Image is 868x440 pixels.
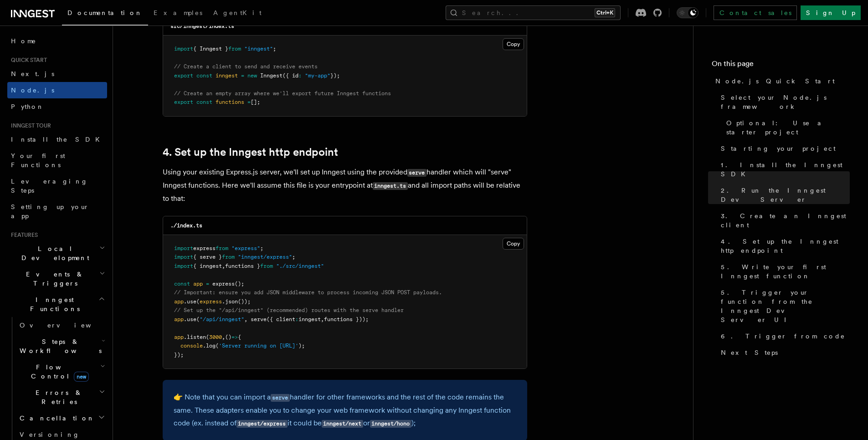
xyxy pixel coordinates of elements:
span: "inngest/express" [238,254,292,260]
button: Copy [503,238,524,250]
a: Your first Functions [7,148,107,173]
span: { inngest [193,263,222,269]
span: .json [222,298,238,305]
span: : [298,72,302,79]
span: Next.js [11,70,54,77]
span: inngest [298,316,321,322]
span: export [174,72,193,79]
code: src/inngest/index.ts [170,23,234,29]
a: serve [271,393,290,401]
a: Starting your project [717,140,850,157]
span: new [74,372,89,382]
span: , [222,263,225,269]
button: Events & Triggers [7,266,107,292]
span: serve [251,316,267,322]
span: app [174,316,184,322]
kbd: Ctrl+K [595,8,615,17]
span: functions [216,99,244,105]
a: Select your Node.js framework [717,89,850,115]
span: "/api/inngest" [200,316,244,322]
span: 3. Create an Inngest client [721,211,850,230]
span: () [225,334,231,340]
span: from [216,245,228,251]
span: ; [273,46,276,52]
span: // Create an empty array where we'll export future Inngest functions [174,90,391,97]
span: ; [260,245,263,251]
span: Optional: Use a starter project [726,118,850,137]
span: Node.js [11,87,54,94]
span: functions } [225,263,260,269]
a: Sign Up [801,5,861,20]
span: : [295,316,298,322]
span: ( [196,316,200,322]
span: export [174,99,193,105]
h4: On this page [712,58,850,73]
span: = [206,281,209,287]
span: { Inngest } [193,46,228,52]
span: .log [203,343,216,349]
span: Versioning [20,431,80,438]
span: Inngest Functions [7,295,98,313]
span: .listen [184,334,206,340]
span: "inngest" [244,46,273,52]
a: Documentation [62,3,148,26]
span: Python [11,103,44,110]
span: const [174,281,190,287]
span: Leveraging Steps [11,178,88,194]
span: Quick start [7,56,47,64]
span: import [174,245,193,251]
a: 4. Set up the Inngest http endpoint [717,233,850,259]
span: 2. Run the Inngest Dev Server [721,186,850,204]
span: Steps & Workflows [16,337,102,355]
span: , [222,334,225,340]
span: // Important: ensure you add JSON middleware to process incoming JSON POST payloads. [174,289,442,296]
button: Search...Ctrl+K [446,5,621,20]
a: 4. Set up the Inngest http endpoint [163,146,338,159]
span: const [196,72,212,79]
span: Your first Functions [11,152,65,169]
button: Toggle dark mode [677,7,699,18]
span: import [174,263,193,269]
a: Next Steps [717,344,850,361]
span: ( [216,343,219,349]
span: from [260,263,273,269]
span: ); [298,343,305,349]
span: ( [196,298,200,305]
a: Node.js [7,82,107,98]
span: Next Steps [721,348,778,357]
span: Examples [154,9,202,16]
span: 3000 [209,334,222,340]
a: Overview [16,317,107,333]
span: 6. Trigger from code [721,332,845,341]
span: Starting your project [721,144,836,153]
span: // Create a client to send and receive events [174,63,318,70]
button: Cancellation [16,410,107,426]
span: express [212,281,235,287]
span: 'Server running on [URL]' [219,343,298,349]
span: from [222,254,235,260]
a: Python [7,98,107,115]
a: 5. Write your first Inngest function [717,259,850,284]
code: serve [271,394,290,402]
span: Home [11,36,36,46]
span: 4. Set up the Inngest http endpoint [721,237,850,255]
span: Documentation [67,9,143,16]
span: ()); [238,298,251,305]
span: console [180,343,203,349]
span: Errors & Retries [16,388,99,406]
span: inngest [216,72,238,79]
a: Leveraging Steps [7,173,107,199]
span: Cancellation [16,414,95,423]
span: ( [206,334,209,340]
a: Next.js [7,66,107,82]
span: Overview [20,322,113,329]
a: Install the SDK [7,131,107,148]
span: }); [174,352,184,358]
a: 5. Trigger your function from the Inngest Dev Server UI [717,284,850,328]
span: Inngest [260,72,282,79]
span: 5. Trigger your function from the Inngest Dev Server UI [721,288,850,324]
a: 6. Trigger from code [717,328,850,344]
code: inngest/hono [370,420,411,428]
span: }); [330,72,340,79]
code: inngest/express [236,420,288,428]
